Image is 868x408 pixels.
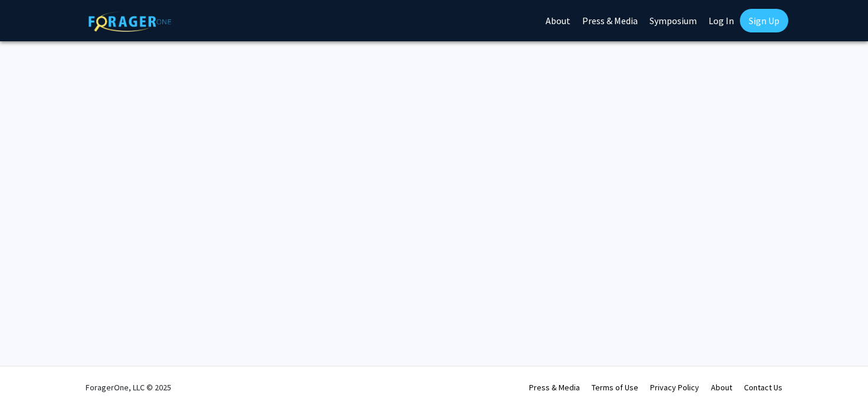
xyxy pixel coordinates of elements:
a: Terms of Use [592,382,638,393]
div: ForagerOne, LLC © 2025 [86,367,171,408]
img: ForagerOne Logo [89,11,171,32]
a: Privacy Policy [650,382,699,393]
a: Sign Up [740,9,788,32]
a: Press & Media [529,382,580,393]
a: About [711,382,732,393]
a: Contact Us [744,382,782,393]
